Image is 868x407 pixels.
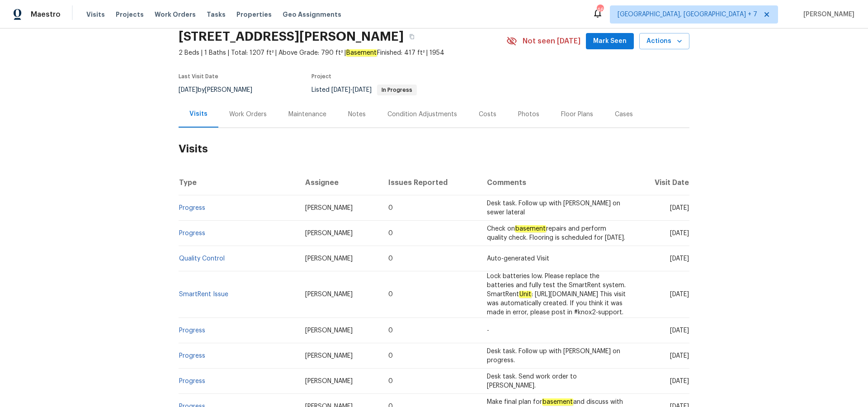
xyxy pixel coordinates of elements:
span: 0 [388,205,393,211]
button: Actions [639,33,689,50]
div: Cases [615,110,633,119]
div: Work Orders [229,110,267,119]
span: 2 Beds | 1 Baths | Total: 1207 ft² | Above Grade: 790 ft² | Finished: 417 ft² | 1954 [179,48,506,57]
span: [PERSON_NAME] [305,230,353,237]
span: Last Visit Date [179,74,218,79]
button: Copy Address [404,28,420,45]
a: Progress [179,327,205,334]
span: Desk task. Follow up with [PERSON_NAME] on progress. [487,348,620,364]
span: [PERSON_NAME] [305,353,353,359]
a: Progress [179,230,205,237]
span: [DATE] [670,327,689,334]
span: [PERSON_NAME] [305,256,353,262]
span: 0 [388,291,393,298]
button: Mark Seen [586,33,634,50]
span: Projects [116,10,144,19]
span: - [331,87,372,93]
span: [PERSON_NAME] [305,378,353,384]
span: Visits [86,10,105,19]
div: by [PERSON_NAME] [179,85,263,95]
span: 0 [388,378,393,384]
span: 0 [388,353,393,359]
span: [DATE] [670,205,689,211]
span: [PERSON_NAME] [305,327,353,334]
span: [PERSON_NAME] [305,205,353,211]
div: 46 [597,5,603,14]
span: [DATE] [670,378,689,384]
span: Work Orders [155,10,196,19]
span: Desk task. Send work order to [PERSON_NAME]. [487,374,577,389]
span: Listed [311,87,417,93]
span: Desk task. Follow up with [PERSON_NAME] on sewer lateral [487,200,620,216]
span: 0 [388,256,393,262]
em: Basement [346,49,377,57]
span: 0 [388,327,393,334]
span: Mark Seen [593,36,627,47]
a: SmartRent Issue [179,291,228,298]
div: Costs [479,110,496,119]
span: Geo Assignments [283,10,341,19]
span: Actions [646,36,682,47]
div: Condition Adjustments [387,110,457,119]
div: Visits [189,109,208,118]
span: Auto-generated Visit [487,256,549,262]
span: 0 [388,230,393,237]
h2: [STREET_ADDRESS][PERSON_NAME] [179,32,404,41]
div: Photos [518,110,539,119]
a: Progress [179,353,205,359]
span: [PERSON_NAME] [305,291,353,298]
em: Unit [519,291,532,298]
span: In Progress [378,87,416,93]
th: Type [179,170,298,195]
span: [PERSON_NAME] [800,10,854,19]
span: - [487,327,489,334]
span: [DATE] [670,230,689,237]
th: Visit Date [633,170,689,195]
em: basement [515,225,546,232]
span: [DATE] [670,353,689,359]
th: Issues Reported [381,170,480,195]
em: basement [542,398,573,406]
span: [DATE] [179,87,198,93]
span: Maestro [31,10,61,19]
div: Maintenance [288,110,326,119]
span: [DATE] [331,87,350,93]
div: Floor Plans [561,110,593,119]
span: [DATE] [353,87,372,93]
h2: Visits [179,128,689,170]
span: Lock batteries low. Please replace the batteries and fully test the SmartRent system. SmartRent :... [487,273,626,316]
span: Properties [236,10,272,19]
th: Assignee [298,170,381,195]
th: Comments [480,170,633,195]
div: Notes [348,110,366,119]
span: Check on repairs and perform quality check. Flooring is scheduled for [DATE]. [487,225,625,241]
span: Not seen [DATE] [523,37,580,46]
span: [GEOGRAPHIC_DATA], [GEOGRAPHIC_DATA] + 7 [618,10,757,19]
a: Progress [179,378,205,384]
a: Quality Control [179,256,225,262]
span: Tasks [207,11,226,18]
a: Progress [179,205,205,211]
span: [DATE] [670,256,689,262]
span: Project [311,74,331,79]
span: [DATE] [670,291,689,298]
